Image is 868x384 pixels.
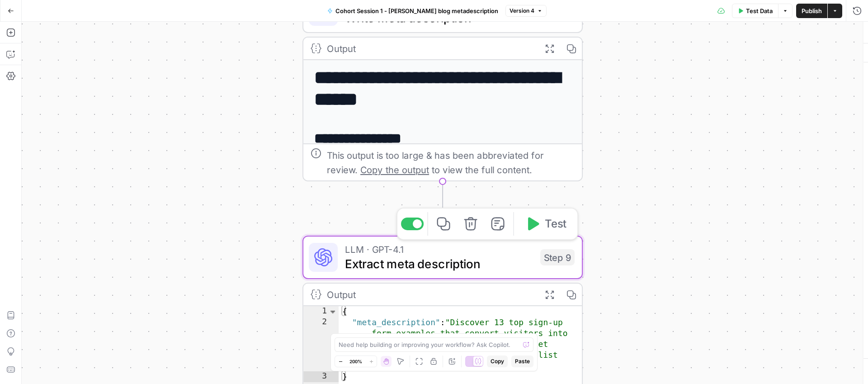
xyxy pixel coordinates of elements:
span: Toggle code folding, rows 1 through 3 [328,306,338,317]
button: Publish [796,4,827,18]
div: Step 9 [540,249,575,265]
span: Test [545,216,566,232]
button: Cohort Session 1 - [PERSON_NAME] blog metadescription [322,4,504,18]
span: Test Data [746,6,773,15]
button: Test [518,212,574,236]
span: Publish [802,6,822,15]
button: Test Data [732,4,778,18]
div: This output is too large & has been abbreviated for review. to view the full content. [327,148,575,177]
span: Paste [515,357,530,365]
span: Version 4 [509,7,534,15]
span: Write meta description [345,9,533,27]
span: Extract meta description [345,255,533,273]
button: Version 4 [505,5,547,17]
span: Copy [491,357,504,365]
span: 200% [349,358,362,365]
div: 3 [303,371,339,382]
button: Copy [487,356,508,367]
div: 1 [303,306,339,317]
button: Paste [511,356,533,367]
span: Copy the output [360,164,429,175]
span: Cohort Session 1 - [PERSON_NAME] blog metadescription [335,6,498,15]
span: LLM · GPT-4.1 [345,242,533,256]
div: 2 [303,317,339,371]
div: Output [327,287,533,302]
div: Output [327,41,533,56]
